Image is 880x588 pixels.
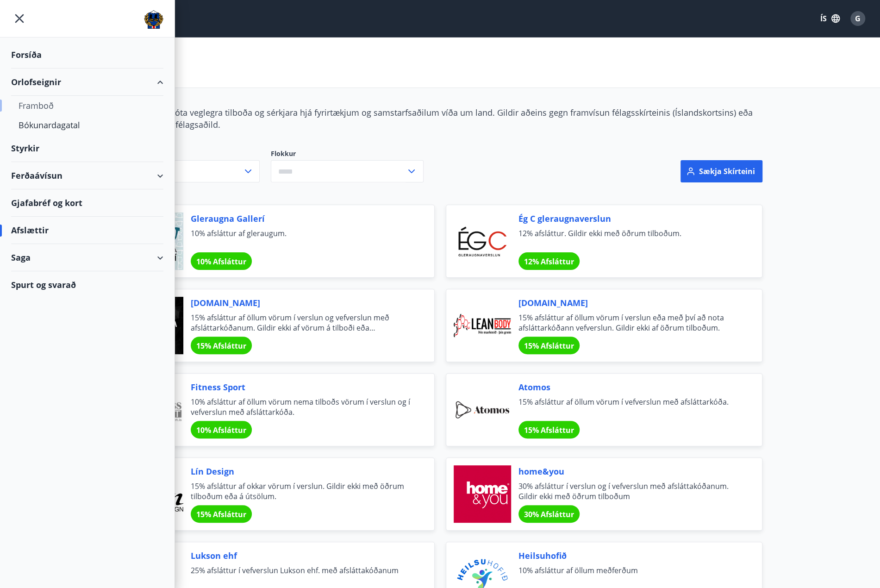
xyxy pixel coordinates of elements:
div: Forsíða [11,41,163,69]
button: menu [11,10,28,27]
span: 10% afsláttur af gleraugum. [191,228,412,249]
label: Flokkur [271,149,424,158]
span: Lín Design [191,465,412,477]
span: Ég C gleraugnaverslun [518,213,740,225]
span: Svæði [118,149,260,160]
span: Félagsmenn njóta veglegra tilboða og sérkjara hjá fyrirtækjum og samstarfsaðilum víða um land. Gi... [118,107,753,130]
span: Fitness Sport [191,381,412,393]
div: Saga [11,244,163,271]
button: ÍS [815,10,845,27]
button: G [847,7,869,30]
span: 15% Afsláttur [196,509,246,519]
span: home&you [518,465,740,477]
span: 30% Afsláttur [524,509,574,519]
div: Gjafabréf og kort [11,189,163,217]
button: Allt [118,160,260,182]
span: 15% Afsláttur [524,341,574,351]
span: 12% afsláttur. Gildir ekki með öðrum tilboðum. [518,228,740,249]
img: union_logo [144,10,163,29]
span: 15% Afsláttur [524,425,574,435]
div: Styrkir [11,135,163,162]
span: 12% Afsláttur [524,256,574,267]
div: Afslættir [11,217,163,244]
span: [DOMAIN_NAME] [518,297,740,309]
span: Heilsuhofið [518,550,740,562]
span: 10% afsláttur af öllum vörum nema tilboðs vörum í verslun og í vefverslun með afsláttarkóða. [191,397,412,417]
span: Gleraugna Gallerí [191,213,412,225]
span: G [855,13,861,24]
span: Lukson ehf [191,550,412,562]
span: 10% Afsláttur [196,256,246,267]
span: 15% afsláttur af öllum vörum í verslun og vefverslun með afsláttarkóðanum. Gildir ekki af vörum á... [191,313,412,333]
div: Spurt og svarað [11,271,163,298]
button: Sækja skírteini [680,160,762,182]
span: 15% afsláttur af öllum vörum í verslun eða með því að nota afsláttarkóðann vefverslun. Gildir ekk... [518,313,740,333]
span: 15% Afsláttur [196,341,246,351]
div: Framboð [19,96,156,115]
span: 25% afsláttur í vefverslun Lukson ehf. með afsláttakóðanum [191,565,412,586]
span: [DOMAIN_NAME] [191,297,412,309]
span: 10% Afsláttur [196,425,246,435]
span: 15% afsláttur af öllum vörum í vefverslun með afsláttarkóða. [518,397,740,417]
div: Ferðaávísun [11,162,163,189]
div: Bókunardagatal [19,115,156,135]
span: Atomos [518,381,740,393]
span: 30% afsláttur í verslun og í vefverslun með afsláttakóðanum. Gildir ekki með öðrum tilboðum [518,481,740,501]
span: 10% afsláttur af öllum meðferðum [518,565,740,586]
div: Orlofseignir [11,69,163,96]
span: 15% afsláttur af okkar vörum í verslun. Gildir ekki með öðrum tilboðum eða á útsölum. [191,481,412,501]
